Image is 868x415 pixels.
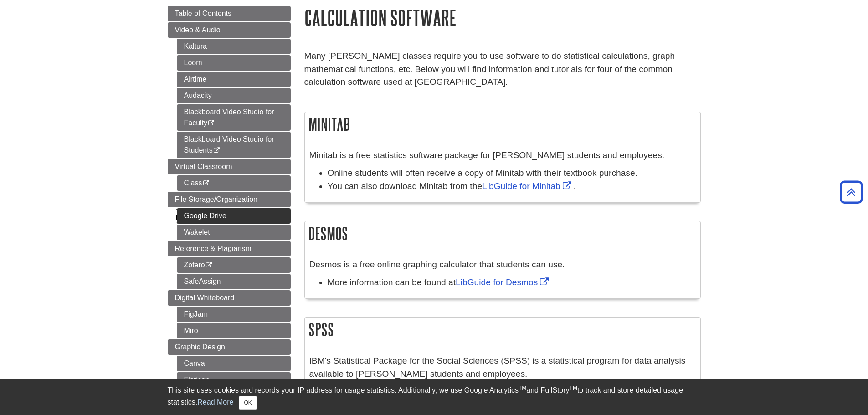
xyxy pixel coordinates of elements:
a: Audacity [177,88,291,103]
a: Wakelet [177,225,291,240]
li: Online students will often receive a copy of Minitab with their textbook purchase. [328,167,696,180]
sup: TM [519,385,526,391]
a: Virtual Classroom [168,159,291,174]
span: File Storage/Organization [175,195,257,203]
h1: Calculation Software [304,6,701,29]
span: Video & Audio [175,26,221,34]
a: Digital Whiteboard [168,290,291,306]
span: Virtual Classroom [175,163,232,170]
a: SafeAssign [177,274,291,289]
li: More information can be found at [328,276,696,289]
a: Zotero [177,257,291,273]
a: Loom [177,55,291,71]
span: Table of Contents [175,10,232,17]
h2: Minitab [305,112,700,136]
a: Canva [177,356,291,371]
span: Graphic Design [175,343,225,351]
button: Close [239,396,257,410]
a: File Storage/Organization [168,192,291,207]
i: This link opens in a new window [207,120,215,126]
a: Read More [197,398,233,406]
a: Video & Audio [168,22,291,38]
span: Reference & Plagiarism [175,245,252,252]
p: Minitab is a free statistics software package for [PERSON_NAME] students and employees. [309,149,696,162]
sup: TM [570,385,577,391]
a: Graphic Design [168,339,291,355]
a: Airtime [177,72,291,87]
a: Blackboard Video Studio for Faculty [177,104,291,131]
a: Blackboard Video Studio for Students [177,132,291,158]
div: This site uses cookies and records your IP address for usage statistics. Additionally, we use Goo... [168,385,701,410]
i: This link opens in a new window [213,148,221,154]
a: FigJam [177,307,291,322]
a: Link opens in new window [482,181,574,191]
a: Back to Top [837,186,866,198]
h2: SPSS [305,318,700,342]
a: Link opens in new window [456,277,551,287]
p: Many [PERSON_NAME] classes require you to use software to do statistical calculations, graph math... [304,50,701,89]
span: Digital Whiteboard [175,294,235,302]
p: Desmos is a free online graphing calculator that students can use. [309,258,696,272]
p: IBM's Statistical Package for the Social Sciences (SPSS) is a statistical program for data analys... [309,354,696,381]
a: Google Drive [177,208,291,224]
li: You can also download Minitab from the . [328,180,696,193]
a: Flaticon [177,372,291,388]
a: Kaltura [177,39,291,54]
h2: Desmos [305,221,700,246]
i: This link opens in a new window [205,262,213,268]
a: Table of Contents [168,6,291,21]
a: Miro [177,323,291,338]
a: Class [177,175,291,191]
i: This link opens in a new window [202,180,210,186]
a: Reference & Plagiarism [168,241,291,256]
